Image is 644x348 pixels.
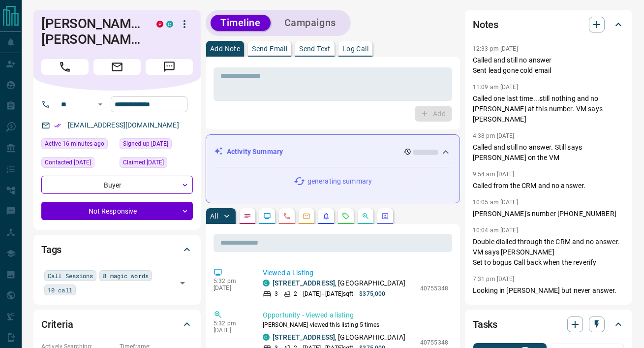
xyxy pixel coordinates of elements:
p: 9:54 am [DATE] [473,171,515,178]
button: Open [176,276,189,290]
svg: Requests [342,212,350,220]
p: 11:09 am [DATE] [473,84,518,91]
div: condos.ca [263,280,270,286]
p: All [210,213,218,220]
h1: [PERSON_NAME] [PERSON_NAME] [41,16,142,47]
svg: Opportunities [362,212,369,220]
p: Called and still no answer Sent lead gone cold email [473,55,624,76]
span: Message [146,59,193,75]
p: 4:38 pm [DATE] [473,132,515,139]
p: 40755348 [420,284,448,293]
svg: Notes [244,212,251,220]
svg: Email Verified [54,122,61,129]
span: 10 call [48,285,72,295]
a: [STREET_ADDRESS] [273,279,335,287]
p: Called from the CRM and no answer. [473,181,624,191]
div: condos.ca [263,334,270,341]
p: , [GEOGRAPHIC_DATA] [273,332,406,343]
svg: Lead Browsing Activity [263,212,271,220]
h2: Criteria [41,316,73,332]
p: Called and still no answer. Still says [PERSON_NAME] on the VM [473,142,624,163]
div: Activity Summary [214,143,452,161]
a: [STREET_ADDRESS] [273,333,335,341]
p: 5:32 pm [214,320,248,327]
p: 10:05 am [DATE] [473,199,518,206]
p: Send Text [299,45,331,52]
h2: Notes [473,17,498,32]
p: [PERSON_NAME]'s number [PHONE_NUMBER] [473,209,624,219]
div: Notes [473,13,624,36]
p: Called one last time...still nothing and no [PERSON_NAME] at this number. VM says [PERSON_NAME] [473,94,624,125]
button: Open [94,98,106,110]
p: Double dialled through the CRM and no answer. VM says [PERSON_NAME] Set to bogus Call back when t... [473,237,624,268]
p: 10:04 am [DATE] [473,227,518,234]
span: Active 16 minutes ago [45,139,104,149]
span: Contacted [DATE] [45,158,91,167]
div: condos.ca [166,21,173,28]
p: Log Call [342,45,368,52]
p: Looking in [PERSON_NAME] but never answer. Gonna try from the CRM [473,285,624,306]
p: , [GEOGRAPHIC_DATA] [273,278,406,288]
p: 5:32 pm [214,278,248,285]
div: Wed May 12 2021 [120,138,193,152]
p: 12:33 pm [DATE] [473,45,518,52]
button: Campaigns [275,15,346,31]
p: Send Email [252,45,287,52]
div: property.ca [156,21,163,28]
p: Activity Summary [227,147,283,157]
button: Timeline [211,15,271,31]
svg: Calls [283,212,291,220]
div: Thu Jul 24 2025 [41,157,115,171]
p: [DATE] - [DATE] sqft [303,289,353,298]
div: Wed Aug 13 2025 [41,138,115,152]
h2: Tags [41,242,61,257]
span: 8 magic words [103,271,148,281]
svg: Emails [303,212,310,220]
span: Claimed [DATE] [123,158,164,167]
span: Email [93,59,141,75]
p: Opportunity - Viewed a listing [263,310,448,320]
span: Signed up [DATE] [123,139,168,149]
p: Add Note [210,45,240,52]
p: [PERSON_NAME] viewed this listing 5 times [263,320,448,329]
span: Call Sessions [48,271,93,281]
p: Viewed a Listing [263,268,448,278]
p: 40755348 [420,338,448,347]
div: Buyer [41,176,193,194]
p: 3 [275,289,278,298]
p: generating summary [307,176,372,187]
div: Tasks [473,313,624,336]
span: Call [41,59,89,75]
p: 7:31 pm [DATE] [473,276,515,283]
div: Thu Sep 21 2023 [120,157,193,171]
div: Not Responsive [41,202,193,220]
h2: Tasks [473,316,497,332]
p: $375,000 [359,289,385,298]
svg: Agent Actions [381,212,389,220]
p: [DATE] [214,285,248,291]
a: [EMAIL_ADDRESS][DOMAIN_NAME] [68,121,179,129]
div: Criteria [41,313,193,336]
p: [DATE] [214,327,248,334]
svg: Listing Alerts [322,212,330,220]
div: Tags [41,238,193,261]
p: 2 [294,289,297,298]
